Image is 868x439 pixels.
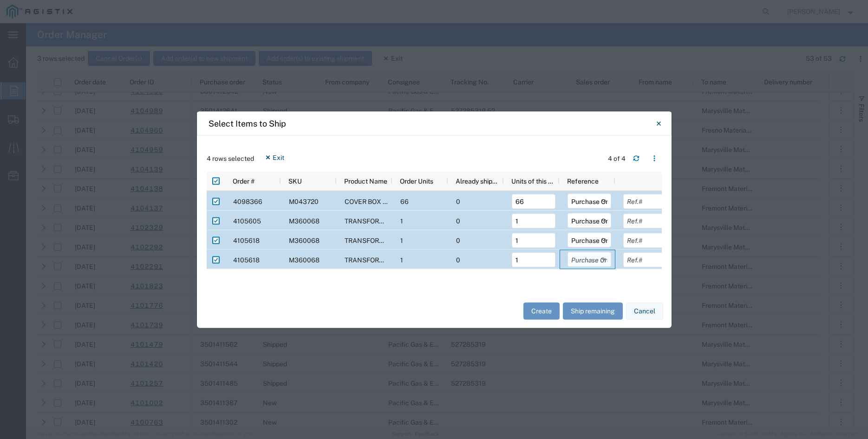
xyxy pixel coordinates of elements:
[623,252,667,267] input: Ref.#
[608,153,626,163] div: 4 of 4
[289,236,320,244] span: M360068
[209,117,286,130] h4: Select Items to Ship
[289,217,320,224] span: M360068
[567,177,599,185] span: Reference
[289,197,319,205] span: M043720
[400,177,433,185] span: Order Units
[289,256,320,263] span: M360068
[563,303,623,320] button: Ship remaining
[456,177,500,185] span: Already shipped
[400,256,403,263] span: 1
[456,236,460,244] span: 0
[207,153,254,163] span: 4 rows selected
[400,236,403,244] span: 1
[344,177,387,185] span: Product Name
[345,256,455,263] span: TRANSFORMER ENCL AY 3'X5'X55"
[400,217,403,224] span: 1
[233,177,255,185] span: Order #
[288,177,302,185] span: SKU
[650,114,668,133] button: Close
[623,213,667,228] input: Ref.#
[623,194,667,209] input: Ref.#
[623,233,667,248] input: Ref.#
[400,197,409,205] span: 66
[456,256,460,263] span: 0
[456,217,460,224] span: 0
[626,303,663,320] button: Cancel
[456,197,460,205] span: 0
[629,151,644,166] button: Refresh table
[257,150,292,165] button: Exit
[233,217,261,224] span: 4105605
[345,197,411,205] span: COVER BOX 17" X 30"
[511,177,556,185] span: Units of this shipment
[233,236,260,244] span: 4105618
[345,217,455,224] span: TRANSFORMER ENCL AY 3'X5'X55"
[233,256,260,263] span: 4105618
[345,236,455,244] span: TRANSFORMER ENCL AY 3'X5'X55"
[233,197,262,205] span: 4098366
[523,303,560,320] button: Create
